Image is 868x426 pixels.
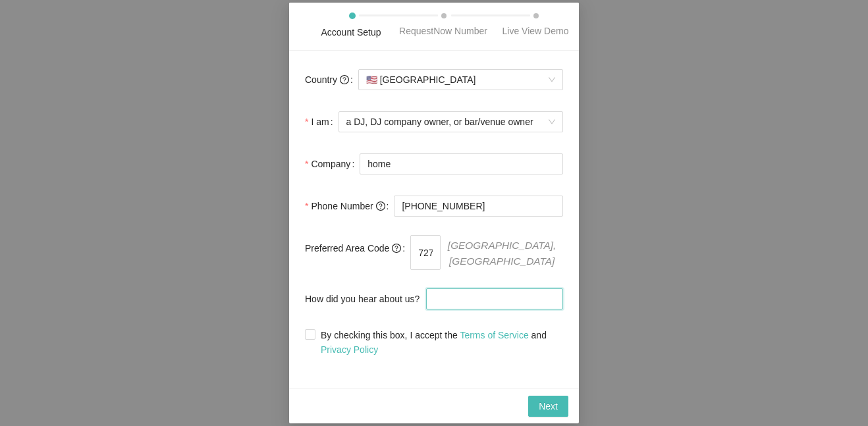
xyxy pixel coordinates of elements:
span: question-circle [376,201,385,211]
span: Preferred Area Code [305,241,401,255]
label: Company [305,151,360,177]
span: By checking this box, I accept the and [315,328,563,357]
span: 🇺🇸 [366,74,377,85]
span: Next [539,399,558,413]
span: Country [305,72,349,87]
input: How did you hear about us? [426,288,563,309]
label: How did you hear about us? [305,286,426,312]
span: question-circle [340,75,349,84]
span: question-circle [392,244,401,253]
span: [GEOGRAPHIC_DATA], [GEOGRAPHIC_DATA] [441,235,563,269]
a: Privacy Policy [321,344,378,355]
div: Live View Demo [502,24,569,38]
button: Next [528,396,568,417]
div: Account Setup [321,25,381,40]
span: [GEOGRAPHIC_DATA] [366,70,555,90]
a: Terms of Service [460,330,528,340]
span: Phone Number [311,199,385,213]
span: a DJ, DJ company owner, or bar/venue owner [346,112,555,132]
input: Company [360,153,563,174]
div: RequestNow Number [399,24,487,38]
label: I am [305,109,339,135]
